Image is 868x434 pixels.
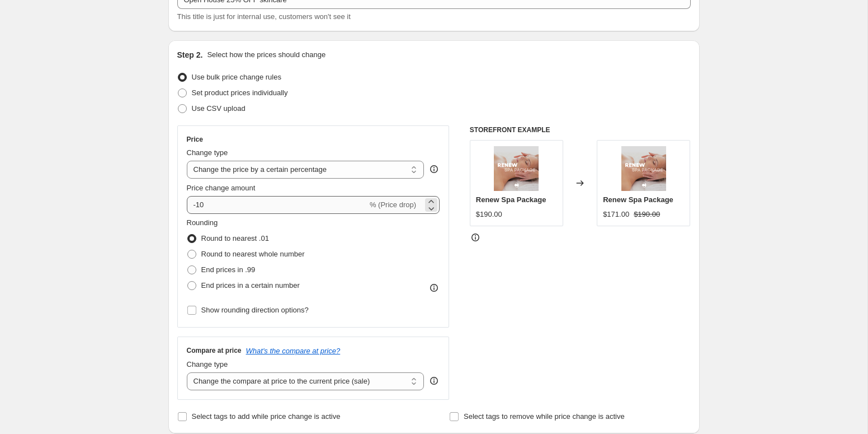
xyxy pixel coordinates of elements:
[603,209,629,220] div: $171.00
[201,265,256,274] span: End prices in .99
[201,250,305,258] span: Round to nearest whole number
[192,73,281,81] span: Use bulk price change rules
[187,184,256,192] span: Price change amount
[177,49,203,60] h2: Step 2.
[370,200,416,209] span: % (Price drop)
[187,196,367,214] input: -15
[494,146,539,191] img: shopifyserviceimageupdate_41_80x.png
[201,306,309,314] span: Show rounding direction options?
[192,88,288,97] span: Set product prices individually
[476,195,546,204] span: Renew Spa Package
[246,347,341,355] button: What's the compare at price?
[201,234,269,242] span: Round to nearest .01
[621,146,666,191] img: shopifyserviceimageupdate_41_80x.png
[187,218,218,227] span: Rounding
[634,209,660,220] strike: $190.00
[470,125,691,134] h6: STOREFRONT EXAMPLE
[187,360,228,368] span: Change type
[177,12,351,21] span: This title is just for internal use, customers won't see it
[201,281,300,290] span: End prices in a certain number
[192,412,341,421] span: Select tags to add while price change is active
[187,148,228,157] span: Change type
[428,375,440,386] div: help
[187,346,242,355] h3: Compare at price
[603,195,673,204] span: Renew Spa Package
[187,135,203,144] h3: Price
[464,412,625,421] span: Select tags to remove while price change is active
[428,164,440,175] div: help
[192,104,246,113] span: Use CSV upload
[476,209,502,220] div: $190.00
[207,49,325,60] p: Select how the prices should change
